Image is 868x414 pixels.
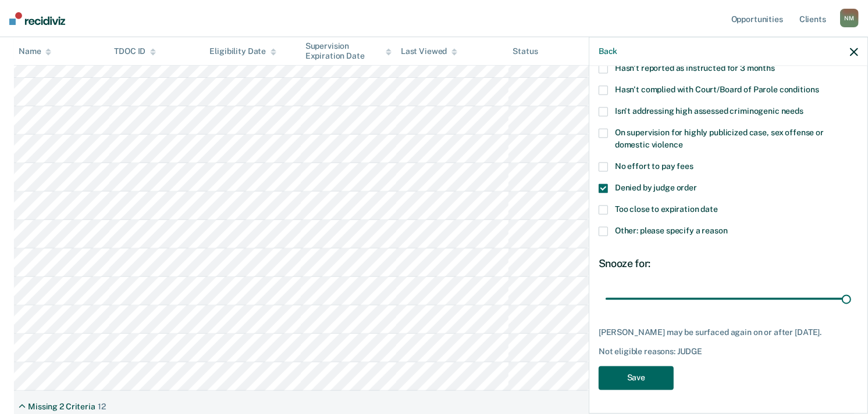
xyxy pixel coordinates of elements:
[114,46,156,56] div: TDOC ID
[19,46,51,56] div: Name
[840,9,859,27] div: N M
[599,347,858,357] div: Not eligible reasons: JUDGE
[615,107,803,116] span: Isn't addressing high assessed criminogenic needs
[513,46,538,56] div: Status
[98,402,106,412] div: 12
[210,46,277,56] div: Eligibility Date
[599,46,617,56] button: Back
[615,85,819,95] span: Hasn't complied with Court/Board of Parole conditions
[305,41,392,61] div: Supervision Expiration Date
[615,183,697,193] span: Denied by judge order
[599,258,858,271] div: Snooze for:
[401,46,457,56] div: Last Viewed
[615,64,775,73] span: Hasn't reported as instructed for 3 months
[615,128,824,150] span: On supervision for highly publicized case, sex offense or domestic violence
[599,327,858,337] div: [PERSON_NAME] may be surfaced again on or after [DATE].
[615,226,728,236] span: Other: please specify a reason
[28,402,95,412] div: Missing 2 Criteria
[599,366,674,390] button: Save
[9,12,65,25] img: Recidiviz
[615,162,693,171] span: No effort to pay fees
[615,205,718,214] span: Too close to expiration date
